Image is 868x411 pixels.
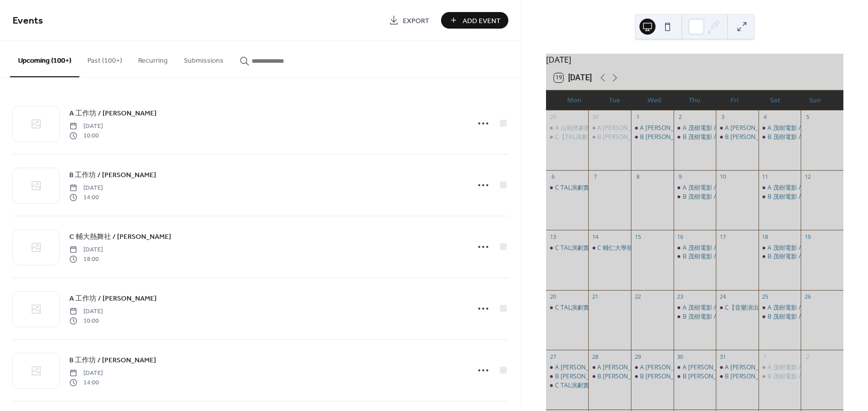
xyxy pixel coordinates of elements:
span: 10:00 [69,131,103,140]
div: A [PERSON_NAME] [597,124,650,132]
div: A 茂樹電影 / [PERSON_NAME] [683,124,765,132]
div: Sun [795,90,835,110]
div: A 何裕天 [631,124,674,132]
div: B [PERSON_NAME] [640,133,693,142]
div: A [PERSON_NAME] [555,363,608,372]
div: C【TAL演劇實驗室】-鈴木團練 / 賴峻祥 [546,133,589,142]
div: A 茂樹電影 / 許卉林 [674,184,716,192]
div: B 何裕天 [546,372,589,381]
div: 22 [634,293,641,301]
div: A 茂樹電影 / 許卉林 [758,244,801,252]
div: C TAL演劇實驗室-[PERSON_NAME] / [PERSON_NAME] [555,381,703,390]
div: 27 [549,353,557,360]
div: B 茂樹電影 / [PERSON_NAME] [768,313,849,321]
button: Upcoming (100+) [10,41,79,77]
div: A 茂樹電影 / [PERSON_NAME] [768,244,849,252]
div: 23 [677,293,684,301]
div: C 輔仁大學熱舞社 / 李佾寧 [588,244,631,252]
div: A 茂樹電影 / 許卉林 [674,124,716,132]
div: Thu [675,90,715,110]
div: C TAL演劇實驗室-[PERSON_NAME] / [PERSON_NAME] [555,244,703,252]
span: [DATE] [69,245,103,254]
div: A 茂樹電影 / [PERSON_NAME] [683,304,765,312]
div: B [PERSON_NAME] [597,133,650,142]
div: 2 [804,353,811,360]
div: 19 [804,233,811,240]
div: Fri [715,90,755,110]
div: B 何裕天 [631,133,674,142]
span: [DATE] [69,122,103,131]
div: 4 [762,113,769,121]
span: B 工作坊 / [PERSON_NAME] [69,170,156,181]
div: 10 [719,173,726,181]
div: A 茂樹電影 / 許卉林 [674,304,716,312]
div: B [PERSON_NAME] [555,372,608,381]
div: A 何裕天 [588,124,631,132]
div: [DATE] [546,54,843,66]
div: B 茂樹電影 / 許卉林 [674,313,716,321]
div: B 茂樹電影 / 許卉林 [758,193,801,201]
div: B [PERSON_NAME] [597,372,650,381]
div: 31 [719,353,726,360]
div: A 茂樹電影 / 許卉林 [758,363,801,372]
div: C TAL演劇實驗室-[PERSON_NAME] / [PERSON_NAME] [555,184,703,192]
div: 25 [762,293,769,301]
span: 18:00 [69,254,103,263]
div: 24 [719,293,726,301]
div: B 茂樹電影 / 許卉林 [758,252,801,261]
div: A 何裕天 [716,363,758,372]
div: 1 [762,353,769,360]
div: A 茂樹電影 / [PERSON_NAME] [768,304,849,312]
div: 18 [762,233,769,240]
div: 16 [677,233,684,240]
div: A 何裕天 [588,363,631,372]
a: A 工作坊 / [PERSON_NAME] [69,293,157,304]
div: 17 [719,233,726,240]
span: [DATE] [69,369,103,378]
div: B [PERSON_NAME] [725,133,778,142]
div: 29 [549,113,557,121]
div: B 茂樹電影 / 許卉林 [758,372,801,381]
button: Add Event [441,12,508,29]
span: [DATE] [69,184,103,193]
div: 11 [762,173,769,181]
div: B 茂樹電影 / [PERSON_NAME] [768,372,849,381]
span: Events [13,11,43,31]
button: Recurring [130,41,176,76]
div: B 茂樹電影 / 許卉林 [758,133,801,142]
div: A 茂樹電影 / [PERSON_NAME] [768,124,849,132]
div: A 何裕天 [674,363,716,372]
div: Tue [594,90,634,110]
div: 26 [804,293,811,301]
div: A 何裕天 [631,363,674,372]
div: Mon [554,90,594,110]
div: C 輔仁大學熱舞社 / [PERSON_NAME] [597,244,697,252]
span: [DATE] [69,307,103,316]
a: Export [381,12,437,29]
div: A 何裕天 [546,363,589,372]
div: A 茂樹電影 / [PERSON_NAME] [768,184,849,192]
a: B 工作坊 / [PERSON_NAME] [69,169,156,181]
div: 20 [549,293,557,301]
div: B 茂樹電影 / [PERSON_NAME] [683,133,765,142]
div: 21 [591,293,599,301]
div: B 何裕天 [631,372,674,381]
button: Submissions [176,41,232,76]
div: C TAL演劇實驗室-鈴木團練 / 黃羿真 [546,184,589,192]
div: A [PERSON_NAME] [640,363,693,372]
div: 28 [591,353,599,360]
div: 30 [591,113,599,121]
div: A 茂樹電影 / 許卉林 [758,184,801,192]
div: A 茂樹電影 / [PERSON_NAME] [683,184,765,192]
span: Add Event [463,16,501,26]
span: 10:00 [69,316,103,325]
div: B 茂樹電影 / 許卉林 [674,193,716,201]
div: A [PERSON_NAME] [640,124,693,132]
div: C TAL演劇實驗室-鈴木團練 / 黃羿真 [546,244,589,252]
div: 5 [804,113,811,121]
div: 12 [804,173,811,181]
div: 7 [591,173,599,181]
div: 15 [634,233,641,240]
div: B 茂樹電影 / [PERSON_NAME] [683,193,765,201]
